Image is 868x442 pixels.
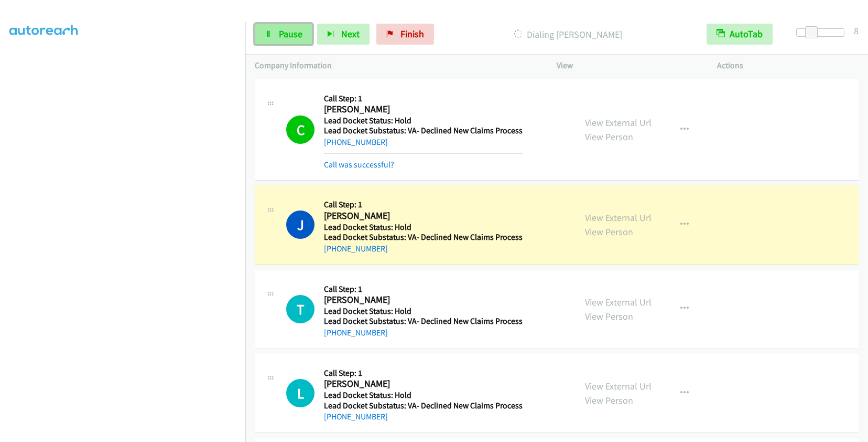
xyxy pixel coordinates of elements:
[324,137,388,147] a: [PHONE_NUMBER]
[324,284,523,294] h5: Call Step: 1
[324,390,523,401] h5: Lead Docket Status: Hold
[324,93,523,104] h5: Call Step: 1
[717,59,859,72] p: Actions
[448,27,688,41] p: Dialing [PERSON_NAME]
[286,115,314,144] h1: C
[854,24,859,38] div: 8
[585,212,652,224] a: View External Url
[317,24,370,45] button: Next
[324,294,523,306] h2: [PERSON_NAME]
[585,296,652,308] a: View External Url
[585,380,652,392] a: View External Url
[585,117,652,129] a: View External Url
[324,306,523,317] h5: Lead Docket Status: Hold
[585,226,633,238] a: View Person
[324,244,388,254] a: [PHONE_NUMBER]
[324,222,523,233] h5: Lead Docket Status: Hold
[557,59,698,72] p: View
[400,28,424,40] span: Finish
[286,379,314,407] h1: L
[286,295,314,323] h1: T
[324,210,523,222] h2: [PERSON_NAME]
[376,24,434,45] a: Finish
[324,368,523,378] h5: Call Step: 1
[585,394,633,406] a: View Person
[324,103,523,115] h2: [PERSON_NAME]
[286,211,314,239] h1: J
[324,378,523,390] h2: [PERSON_NAME]
[324,328,388,338] a: [PHONE_NUMBER]
[279,28,302,40] span: Pause
[324,412,388,422] a: [PHONE_NUMBER]
[341,28,360,40] span: Next
[324,199,523,210] h5: Call Step: 1
[324,125,523,136] h5: Lead Docket Substatus: VA- Declined New Claims Process
[585,131,633,143] a: View Person
[286,295,314,323] div: The call is yet to be attempted
[585,310,633,322] a: View Person
[324,160,394,170] a: Call was successful?
[707,24,773,45] button: AutoTab
[255,24,312,45] a: Pause
[324,232,523,243] h5: Lead Docket Substatus: VA- Declined New Claims Process
[255,59,538,72] p: Company Information
[286,379,314,407] div: The call is yet to be attempted
[324,115,523,126] h5: Lead Docket Status: Hold
[324,316,523,327] h5: Lead Docket Substatus: VA- Declined New Claims Process
[324,401,523,411] h5: Lead Docket Substatus: VA- Declined New Claims Process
